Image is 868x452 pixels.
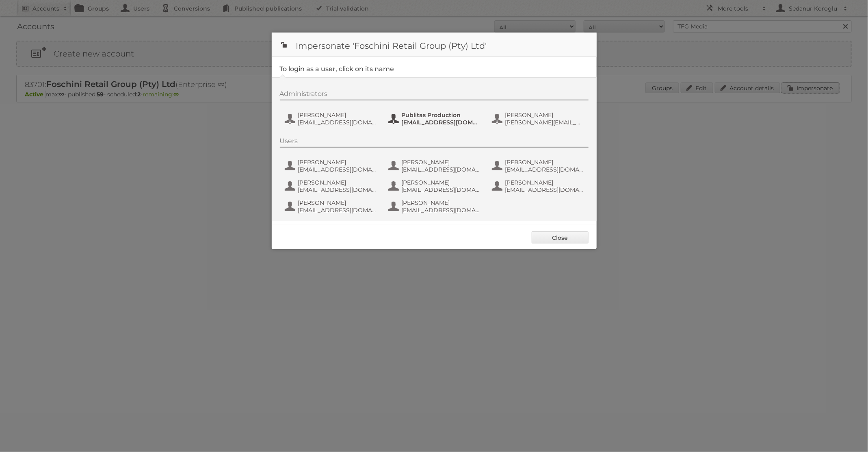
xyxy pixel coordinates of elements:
button: [PERSON_NAME] [EMAIL_ADDRESS][DOMAIN_NAME] [491,178,587,194]
button: [PERSON_NAME] [EMAIL_ADDRESS][DOMAIN_NAME] [284,111,379,127]
span: [PERSON_NAME] [298,199,377,206]
button: [PERSON_NAME] [PERSON_NAME][EMAIL_ADDRESS][DOMAIN_NAME] [491,111,587,127]
span: [PERSON_NAME] [298,159,377,166]
button: Publitas Production [EMAIL_ADDRESS][DOMAIN_NAME] [387,111,483,127]
button: [PERSON_NAME] [EMAIL_ADDRESS][DOMAIN_NAME] [284,198,379,215]
button: [PERSON_NAME] [EMAIL_ADDRESS][DOMAIN_NAME] [387,158,483,174]
span: [PERSON_NAME][EMAIL_ADDRESS][DOMAIN_NAME] [505,119,584,126]
span: [EMAIL_ADDRESS][DOMAIN_NAME] [505,186,584,193]
legend: To login as a user, click on its name [280,65,394,73]
button: [PERSON_NAME] [EMAIL_ADDRESS][DOMAIN_NAME] [387,178,483,194]
button: [PERSON_NAME] [EMAIL_ADDRESS][DOMAIN_NAME] [387,198,483,215]
h1: Impersonate 'Foschini Retail Group (Pty) Ltd' [272,33,597,57]
span: [EMAIL_ADDRESS][DOMAIN_NAME] [298,206,377,214]
a: Close [532,231,589,243]
span: [EMAIL_ADDRESS][DOMAIN_NAME] [402,206,481,214]
span: [EMAIL_ADDRESS][DOMAIN_NAME] [402,119,481,126]
span: [EMAIL_ADDRESS][DOMAIN_NAME] [298,119,377,126]
span: [PERSON_NAME] [505,179,584,186]
span: [PERSON_NAME] [298,179,377,186]
span: [EMAIL_ADDRESS][DOMAIN_NAME] [505,166,584,173]
span: [PERSON_NAME] [298,111,377,119]
span: Publitas Production [402,111,481,119]
span: [PERSON_NAME] [402,199,481,206]
span: [EMAIL_ADDRESS][DOMAIN_NAME] [298,186,377,193]
span: [PERSON_NAME] [402,159,481,166]
span: [PERSON_NAME] [505,111,584,119]
button: [PERSON_NAME] [EMAIL_ADDRESS][DOMAIN_NAME] [284,178,379,194]
button: [PERSON_NAME] [EMAIL_ADDRESS][DOMAIN_NAME] [284,158,379,174]
span: [EMAIL_ADDRESS][DOMAIN_NAME] [402,166,481,173]
span: [PERSON_NAME] [505,159,584,166]
span: [PERSON_NAME] [402,179,481,186]
div: Administrators [280,90,589,100]
button: [PERSON_NAME] [EMAIL_ADDRESS][DOMAIN_NAME] [491,158,587,174]
span: [EMAIL_ADDRESS][DOMAIN_NAME] [402,186,481,193]
div: Users [280,137,589,148]
span: [EMAIL_ADDRESS][DOMAIN_NAME] [298,166,377,173]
